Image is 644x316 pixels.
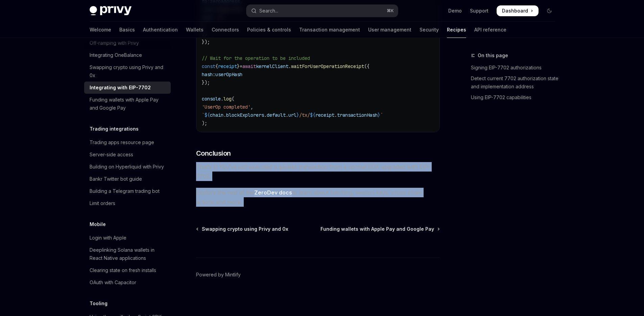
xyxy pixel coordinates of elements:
[471,62,560,73] a: Signing EIP-7702 authorizations
[364,63,369,69] span: ({
[320,226,439,232] a: Funding wallets with Apple Pay and Google Pay
[90,138,154,146] div: Trading apps resource page
[210,112,223,118] span: chain
[84,82,171,94] a: Integrating with EIP-7702
[251,104,253,110] span: ,
[84,244,171,264] a: Deeplinking Solana wallets in React Native applications
[221,96,223,102] span: .
[90,22,111,38] a: Welcome
[447,22,466,38] a: Recipes
[310,112,315,118] span: ${
[471,92,560,103] a: Using EIP-7702 capabilities
[291,63,364,69] span: waitForUserOperationReceipt
[240,63,242,69] span: =
[90,199,115,207] div: Limit orders
[497,5,539,16] a: Dashboard
[420,22,439,38] a: Security
[196,162,440,181] span: That’s it! You’ve just executed a gasless transaction from a normal EOA upgraded with EIP-7702.
[286,112,288,118] span: .
[315,112,334,118] span: receipt
[90,163,164,171] div: Building on Hyperliquid with Privy
[196,149,231,158] span: Conclusion
[90,175,142,183] div: Bankr Twitter bot guide
[544,5,555,16] button: Toggle dark mode
[84,136,171,149] a: Trading apps resource page
[90,220,106,228] h5: Mobile
[212,22,239,38] a: Connectors
[90,299,108,308] h5: Tooling
[202,63,215,69] span: const
[242,63,256,69] span: await
[84,185,171,197] a: Building a Telegram trading bot
[90,51,142,59] div: Integrating OneBalance
[84,173,171,185] a: Bankr Twitter bot guide
[502,7,528,14] span: Dashboard
[223,96,232,102] span: log
[226,112,264,118] span: blockExplorers
[90,266,156,274] div: Clearing state on fresh installs
[259,7,278,15] div: Search...
[90,96,167,112] div: Funding wallets with Apple Pay and Google Pay
[320,226,434,232] span: Funding wallets with Apple Pay and Google Pay
[196,188,440,207] span: Explore the rest of the to learn about batching, session keys, cross-chain actions and more.
[471,73,560,92] a: Detect current 7702 authorization state and implementation address
[288,63,291,69] span: .
[90,187,160,195] div: Building a Telegram trading bot
[84,197,171,209] a: Limit orders
[196,271,241,278] a: Powered by Mintlify
[119,22,135,38] a: Basics
[254,189,292,196] a: ZeroDev docs
[202,80,210,86] span: });
[84,161,171,173] a: Building on Hyperliquid with Privy
[143,22,178,38] a: Authentication
[84,276,171,289] a: OAuth with Capacitor
[368,22,411,38] a: User management
[90,151,133,159] div: Server-side access
[202,120,207,126] span: );
[84,264,171,276] a: Clearing state on fresh installs
[90,234,126,242] div: Login with Apple
[202,71,215,77] span: hash:
[215,63,218,69] span: {
[448,7,462,14] a: Demo
[84,49,171,61] a: Integrating OneBalance
[470,7,488,14] a: Support
[237,63,240,69] span: }
[90,63,167,80] div: Swapping crypto using Privy and 0x
[90,84,151,92] div: Integrating with EIP-7702
[246,5,398,17] button: Open search
[267,112,286,118] span: default
[223,112,226,118] span: .
[378,112,380,118] span: }
[202,104,251,110] span: 'UserOp completed'
[202,55,310,61] span: // Wait for the operation to be included
[218,63,237,69] span: receipt
[478,51,508,60] span: On this page
[186,22,204,38] a: Wallets
[90,125,139,133] h5: Trading integrations
[215,71,242,77] span: userOpHash
[337,112,378,118] span: transactionHash
[202,112,205,118] span: `
[296,112,299,118] span: }
[90,6,132,16] img: dark logo
[380,112,383,118] span: `
[474,22,506,38] a: API reference
[288,112,296,118] span: url
[299,112,310,118] span: /tx/
[247,22,291,38] a: Policies & controls
[84,232,171,244] a: Login with Apple
[256,63,288,69] span: kernelClient
[84,149,171,161] a: Server-side access
[202,226,288,232] span: Swapping crypto using Privy and 0x
[84,94,171,114] a: Funding wallets with Apple Pay and Google Pay
[205,112,210,118] span: ${
[299,22,360,38] a: Transaction management
[90,278,136,287] div: OAuth with Capacitor
[334,112,337,118] span: .
[232,96,234,102] span: (
[264,112,267,118] span: .
[197,226,288,232] a: Swapping crypto using Privy and 0x
[202,39,210,45] span: });
[90,246,167,262] div: Deeplinking Solana wallets in React Native applications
